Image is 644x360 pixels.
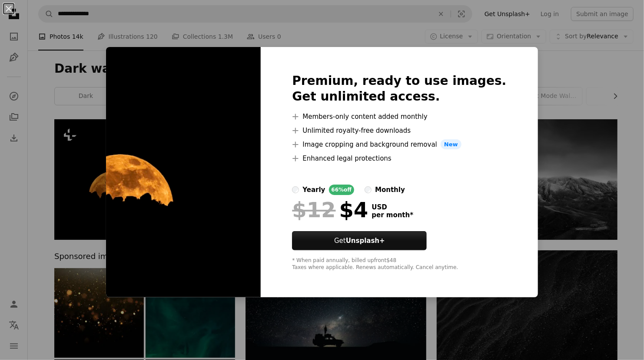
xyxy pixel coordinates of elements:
[292,153,506,164] li: Enhanced legal protections
[292,125,506,136] li: Unlimited royalty-free downloads
[292,199,368,221] div: $4
[372,211,413,219] span: per month *
[329,185,355,195] div: 66% off
[292,139,506,150] li: Image cropping and background removal
[292,257,506,271] div: * When paid annually, billed upfront $48 Taxes where applicable. Renews automatically. Cancel any...
[365,186,372,193] input: monthly
[292,231,427,250] button: GetUnsplash+
[302,185,325,195] div: yearly
[292,73,506,104] h2: Premium, ready to use images. Get unlimited access.
[372,203,413,211] span: USD
[346,237,385,245] strong: Unsplash+
[292,199,335,221] span: $12
[106,47,261,298] img: premium_photo-1701091956254-8f24ea99a53b
[292,186,299,193] input: yearly66%off
[292,111,506,122] li: Members-only content added monthly
[375,185,405,195] div: monthly
[441,139,461,150] span: New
